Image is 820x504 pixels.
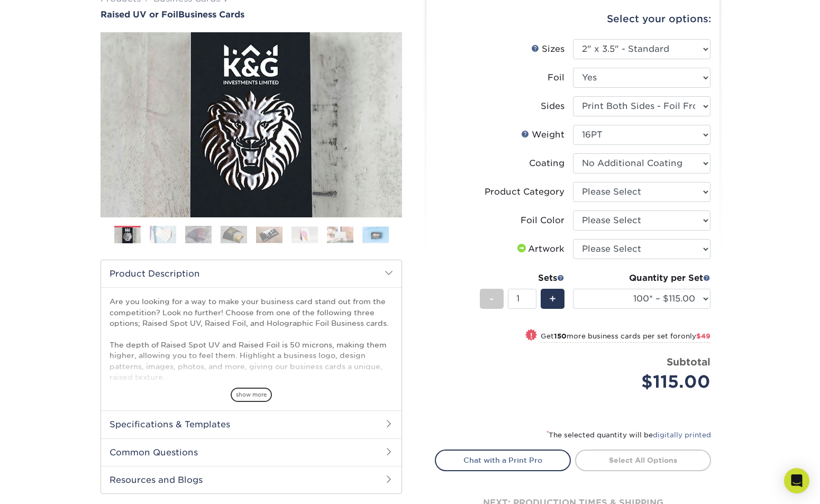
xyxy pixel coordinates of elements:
[231,388,272,402] span: show more
[327,226,353,243] img: Business Cards 07
[489,291,494,307] span: -
[667,356,710,368] strong: Subtotal
[101,466,402,493] h2: Resources and Blogs
[256,226,283,243] img: Business Cards 05
[291,226,318,243] img: Business Cards 06
[101,10,402,20] a: Raised UV or FoilBusiness Cards
[362,226,389,243] img: Business Cards 08
[681,332,710,340] span: only
[531,43,564,56] div: Sizes
[653,431,711,439] a: digitally printed
[530,330,533,341] span: !
[521,129,564,141] div: Weight
[529,157,564,170] div: Coating
[521,214,564,227] div: Foil Color
[101,10,178,20] span: Raised UV or Foil
[548,71,564,84] div: Foil
[150,225,176,244] img: Business Cards 02
[101,410,402,438] h2: Specifications & Templates
[541,332,710,343] small: Get more business cards per set for
[784,468,809,493] div: Open Intercom Messenger
[581,369,710,395] div: $115.00
[485,186,564,198] div: Product Category
[549,291,556,307] span: +
[114,222,141,249] img: Business Cards 01
[541,100,564,113] div: Sides
[575,450,711,471] a: Select All Options
[101,260,402,287] h2: Product Description
[696,332,710,340] span: $49
[515,243,564,255] div: Artwork
[546,431,711,439] small: The selected quantity will be
[480,272,564,285] div: Sets
[101,10,402,20] h1: Business Cards
[435,450,571,471] a: Chat with a Print Pro
[185,225,212,244] img: Business Cards 03
[110,296,393,501] p: Are you looking for a way to make your business card stand out from the competition? Look no furt...
[573,272,710,285] div: Quantity per Set
[221,225,247,244] img: Business Cards 04
[101,438,402,466] h2: Common Questions
[554,332,567,340] strong: 150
